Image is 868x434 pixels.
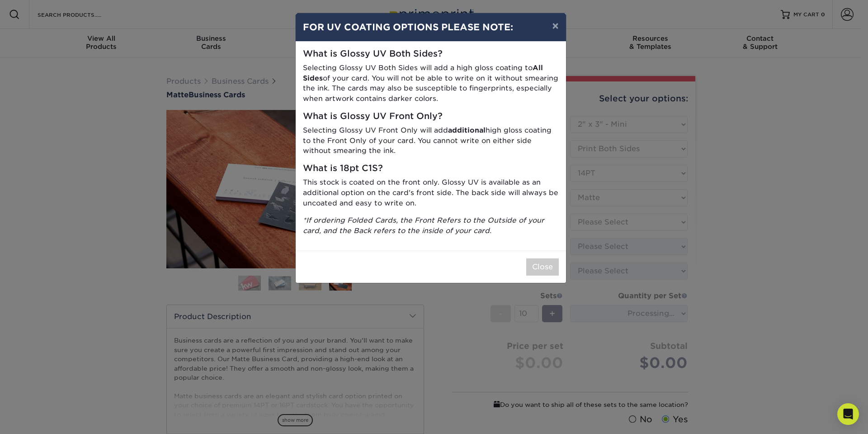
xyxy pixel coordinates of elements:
strong: All Sides [303,63,543,82]
strong: additional [448,126,486,134]
p: Selecting Glossy UV Front Only will add high gloss coating to the Front Only of your card. You ca... [303,125,559,156]
p: Selecting Glossy UV Both Sides will add a high gloss coating to of your card. You will not be abl... [303,63,559,104]
i: *If ordering Folded Cards, the Front Refers to the Outside of your card, and the Back refers to t... [303,216,544,235]
h5: What is Glossy UV Both Sides? [303,49,559,59]
button: Close [526,258,559,276]
button: × [545,13,566,38]
p: This stock is coated on the front only. Glossy UV is available as an additional option on the car... [303,177,559,208]
div: Open Intercom Messenger [837,403,859,425]
h5: What is Glossy UV Front Only? [303,111,559,122]
h5: What is 18pt C1S? [303,163,559,174]
h4: FOR UV COATING OPTIONS PLEASE NOTE: [303,20,559,34]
